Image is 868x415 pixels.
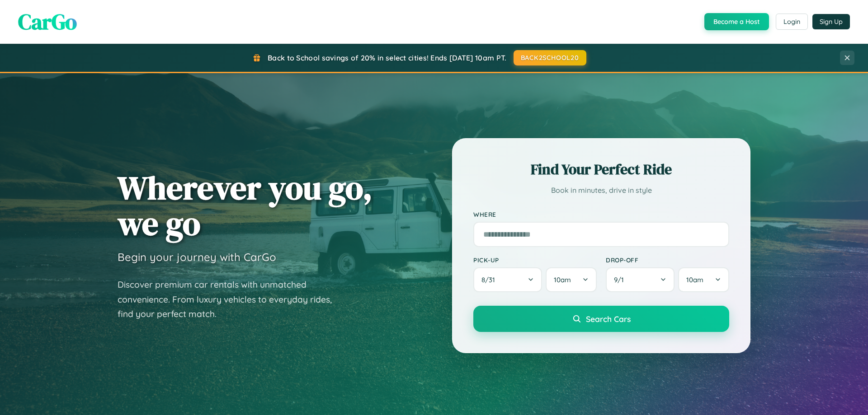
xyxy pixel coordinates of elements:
h1: Wherever you go, we go [118,170,373,241]
label: Drop-off [606,256,729,264]
button: 10am [678,267,729,292]
button: 10am [546,267,597,292]
span: Search Cars [586,314,631,324]
span: Back to School savings of 20% in select cities! Ends [DATE] 10am PT. [268,53,506,62]
button: Search Cars [473,306,729,332]
span: 10am [686,275,703,284]
button: Login [776,14,808,30]
p: Book in minutes, drive in style [473,184,729,197]
button: 9/1 [606,267,675,292]
button: BACK2SCHOOL20 [514,50,586,65]
h2: Find Your Perfect Ride [473,159,729,179]
label: Pick-up [473,256,597,264]
button: Sign Up [812,14,850,29]
button: 8/31 [473,267,542,292]
button: Become a Host [704,13,769,30]
span: 8 / 31 [481,275,500,284]
p: Discover premium car rentals with unmatched convenience. From luxury vehicles to everyday rides, ... [118,277,344,322]
h3: Begin your journey with CarGo [118,250,276,264]
span: CarGo [18,7,77,37]
label: Where [473,210,729,218]
span: 9 / 1 [614,275,628,284]
span: 10am [554,275,571,284]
